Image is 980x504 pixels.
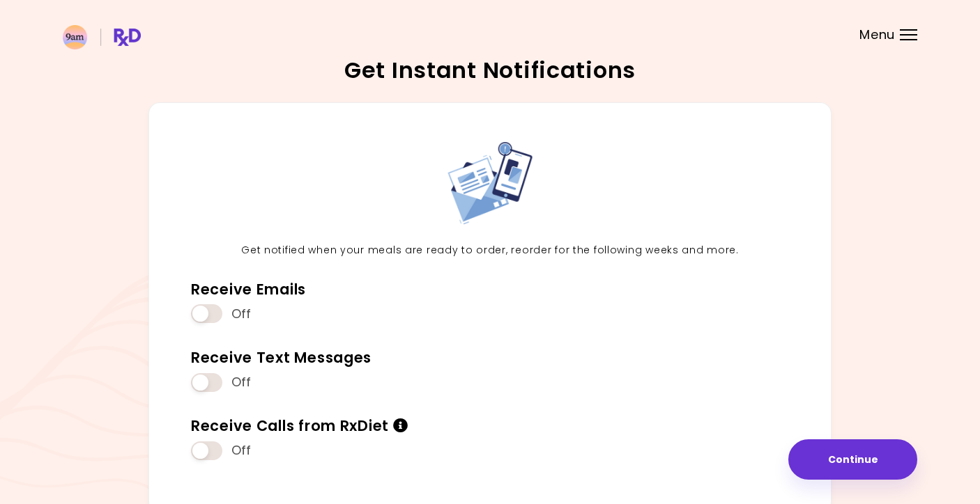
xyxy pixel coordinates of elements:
[191,280,306,299] div: Receive Emails
[393,418,408,433] i: Info
[231,375,252,391] span: Off
[859,29,895,41] span: Menu
[231,306,252,322] span: Off
[63,59,917,81] h2: Get Instant Notifications
[63,25,141,49] img: RxDiet
[191,416,408,435] div: Receive Calls from RxDiet
[788,439,917,480] button: Continue
[181,242,799,259] p: Get notified when your meals are ready to order, reorder for the following weeks and more.
[191,348,372,367] div: Receive Text Messages
[231,443,252,459] span: Off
